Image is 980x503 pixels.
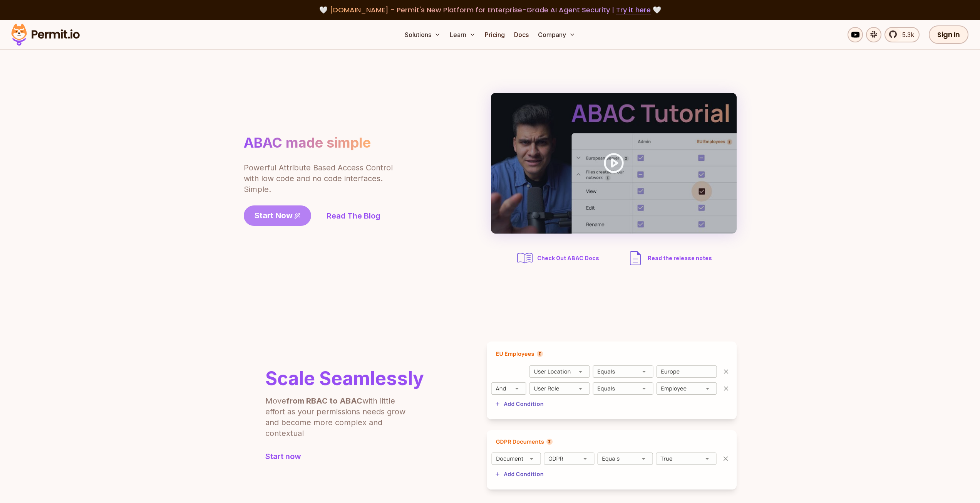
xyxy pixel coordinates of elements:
[616,5,651,15] a: Try it here
[244,134,371,151] h1: ABAC made simple
[8,22,83,48] img: Permit logo
[265,369,424,388] h2: Scale Seamlessly
[482,27,508,42] a: Pricing
[516,249,601,267] a: Check Out ABAC Docs
[537,254,599,262] span: Check Out ABAC Docs
[327,210,380,221] a: Read The Blog
[244,162,394,195] p: Powerful Attribute Based Access Control with low code and no code interfaces. Simple.
[286,396,362,405] b: from RBAC to ABAC
[626,249,712,267] a: Read the release notes
[898,30,914,39] span: 5.3k
[648,254,712,262] span: Read the release notes
[265,451,424,462] a: Start now
[447,27,479,42] button: Learn
[330,5,651,15] span: [DOMAIN_NAME] - Permit's New Platform for Enterprise-Grade AI Agent Security |
[516,249,534,267] img: abac docs
[402,27,444,42] button: Solutions
[18,5,962,15] div: 🤍 🤍
[255,210,293,221] span: Start Now
[265,395,415,439] p: Move with little effort as your permissions needs grow and become more complex and contextual
[511,27,532,42] a: Docs
[535,27,578,42] button: Company
[626,249,645,267] img: description
[929,25,968,44] a: Sign In
[244,205,311,226] a: Start Now
[885,27,920,42] a: 5.3k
